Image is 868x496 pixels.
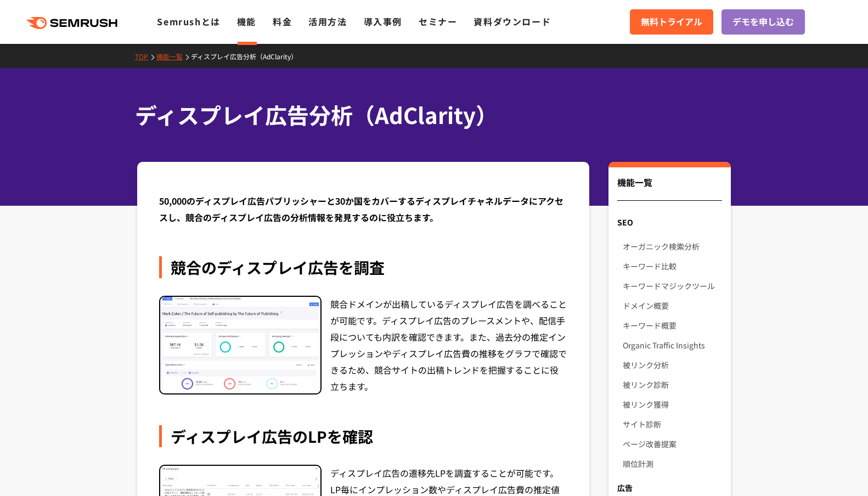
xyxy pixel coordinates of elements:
div: ディスプレイ広告のLPを確認 [159,425,567,447]
div: 50,000のディスプレイ広告パブリッシャーと30か国をカバーするディスプレイチャネルデータにアクセスし、競合のディスプレイ広告の分析情報を発見するのに役立ちます。 [159,193,567,226]
a: オーガニック検索分析 [623,236,722,256]
a: 被リンク診断 [623,375,722,394]
a: キーワードマジックツール [623,276,722,296]
a: デモを申し込む [722,9,805,35]
a: 被リンク獲得 [623,394,722,414]
div: 競合のディスプレイ広告を調査 [159,256,567,278]
h1: ディスプレイ広告分析（AdClarity） [135,99,722,131]
a: 無料トライアル [630,9,713,35]
a: キーワード概要 [623,315,722,335]
div: 競合ドメインが出稿しているディスプレイ広告を調べることが可能です。ディスプレイ広告のプレースメントや、配信手段についても内訳を確認できます。また、過去分の推定インプレッションやディスプレイ広告費... [330,296,567,394]
a: 機能 [237,15,256,28]
a: TOP [135,52,156,61]
div: SEO [608,212,731,232]
a: Semrushとは [157,15,220,28]
span: 無料トライアル [641,15,702,29]
a: キーワード比較 [623,256,722,276]
span: デモを申し込む [732,15,794,29]
a: 資料ダウンロード [474,15,551,28]
a: Organic Traffic Insights [623,335,722,355]
a: 料金 [273,15,292,28]
a: 活用方法 [308,15,347,28]
img: 競合のディスプレイ広告を調査 [160,297,320,393]
a: 順位計測 [623,454,722,474]
div: 機能一覧 [617,176,722,201]
a: セミナー [419,15,457,28]
a: ディスプレイ広告分析（AdClarity） [191,52,306,61]
a: サイト診断 [623,414,722,434]
a: 機能一覧 [156,52,191,61]
a: 被リンク分析 [623,355,722,375]
a: ページ改善提案 [623,434,722,454]
a: 導入事例 [364,15,402,28]
a: ドメイン概要 [623,296,722,315]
